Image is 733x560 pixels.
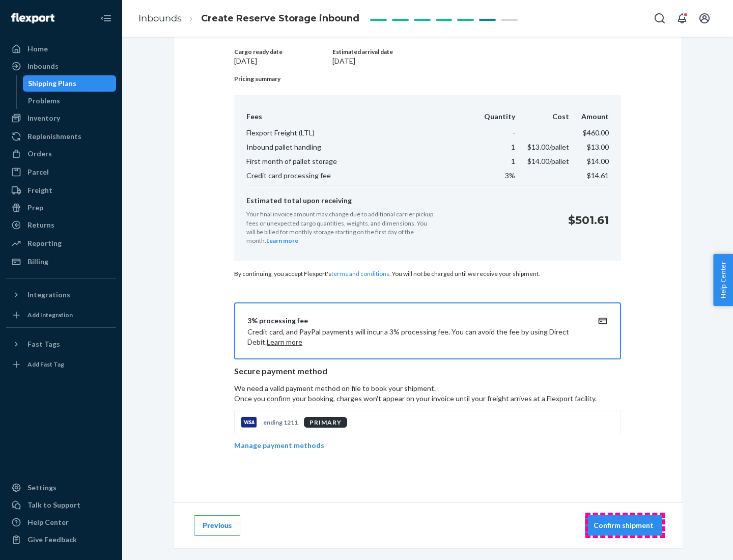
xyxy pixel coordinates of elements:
a: Add Integration [6,307,116,323]
div: Prep [27,203,43,213]
td: - [472,126,515,140]
td: 1 [472,154,515,169]
span: $460.00 [583,128,609,137]
button: Open account menu [694,8,715,29]
div: Freight [27,185,52,195]
td: Inbound pallet handling [246,140,472,154]
p: Manage payment methods [234,440,324,451]
a: Replenishments [6,128,116,145]
div: Add Integration [27,311,73,319]
div: Reporting [27,238,62,248]
button: Fast Tags [6,336,116,352]
a: Returns [6,217,116,233]
a: Billing [6,254,116,270]
td: Flexport Freight (LTL) [246,126,472,140]
button: Confirm shipment [585,515,662,536]
th: Amount [569,111,609,126]
p: [DATE] [332,56,621,66]
div: Billing [27,257,48,267]
span: $13.00 /pallet [527,143,569,151]
div: Returns [27,220,54,230]
img: Flexport logo [11,13,54,23]
div: Shipping Plans [28,78,76,89]
p: Secure payment method [234,366,621,377]
div: Settings [27,483,57,493]
button: Open notifications [672,8,692,29]
td: First month of pallet storage [246,154,472,169]
div: PRIMARY [304,417,347,428]
td: 3% [472,169,515,185]
div: Replenishments [27,131,81,142]
a: Freight [6,182,116,199]
p: Confirm shipment [594,520,654,530]
td: Credit card processing fee [246,169,472,185]
a: Inbounds [138,13,182,24]
a: Talk to Support [6,497,116,513]
th: Cost [515,111,569,126]
button: Give Feedback [6,531,116,548]
button: Previous [194,515,240,536]
a: Parcel [6,164,116,180]
a: Add Fast Tag [6,356,116,373]
ol: breadcrumbs [130,4,368,34]
p: Cargo ready date [234,47,330,56]
p: By continuing, you accept Flexport's . You will not be charged until we receive your shipment. [234,269,621,278]
th: Quantity [472,111,515,126]
div: Home [27,44,48,54]
p: ending 1211 [263,418,298,427]
button: Learn more [266,236,298,245]
span: Create Reserve Storage inbound [201,13,359,24]
a: Problems [23,93,117,109]
p: Credit card, and PayPal payments will incur a 3% processing fee. You can avoid the fee by using D... [247,327,583,347]
div: Give Feedback [27,535,77,545]
p: Pricing summary [234,74,621,83]
button: Help Center [713,254,733,306]
a: terms and conditions [331,270,389,277]
button: Integrations [6,287,116,303]
a: Settings [6,480,116,496]
button: Learn more [267,337,302,347]
span: $14.00 /pallet [527,157,569,165]
div: 3% processing fee [247,316,583,326]
a: Inbounds [6,58,116,74]
a: Prep [6,200,116,216]
p: $501.61 [568,212,609,228]
span: $14.00 [587,157,609,165]
div: Help Center [27,517,69,527]
a: Help Center [6,514,116,530]
a: Home [6,41,116,57]
p: Once you confirm your booking, charges won't appear on your invoice until your freight arrives at... [234,394,621,404]
p: [DATE] [234,56,330,66]
p: We need a valid payment method on file to book your shipment. [234,383,621,404]
div: Integrations [27,290,70,300]
p: Estimated arrival date [332,47,621,56]
div: Add Fast Tag [27,360,64,369]
div: Fast Tags [27,339,60,349]
p: Your final invoice amount may change due to additional carrier pickup fees or unexpected cargo qu... [246,210,435,245]
th: Fees [246,111,472,126]
td: 1 [472,140,515,154]
div: Talk to Support [27,500,80,510]
div: Inventory [27,113,60,123]
span: $13.00 [587,143,609,151]
div: Inbounds [27,61,59,71]
button: Open Search Box [650,8,670,29]
span: $14.61 [587,171,609,180]
div: Problems [28,96,60,106]
div: Parcel [27,167,49,177]
p: Estimated total upon receiving [246,195,560,206]
a: Reporting [6,235,116,251]
a: Shipping Plans [23,75,117,92]
div: Orders [27,149,52,159]
button: Close Navigation [96,8,116,29]
a: Inventory [6,110,116,126]
a: Orders [6,146,116,162]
